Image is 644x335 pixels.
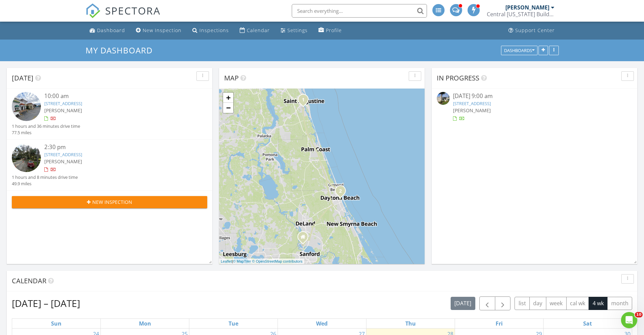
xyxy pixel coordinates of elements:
[501,46,538,55] button: Dashboards
[44,158,82,165] span: [PERSON_NAME]
[224,73,239,82] span: Map
[227,319,240,328] a: Tuesday
[505,4,549,11] div: [PERSON_NAME]
[495,296,511,310] button: Next
[86,9,161,23] a: SPECTORA
[12,92,207,136] a: 10:00 am [STREET_ADDRESS] [PERSON_NAME] 1 hours and 36 minutes drive time 77.5 miles
[12,181,78,187] div: 49.9 miles
[12,143,41,172] img: streetview
[252,259,303,263] a: © OpenStreetMap contributors
[515,27,555,33] div: Support Center
[12,296,80,310] h2: [DATE] – [DATE]
[326,27,342,33] div: Profile
[12,123,80,129] div: 1 hours and 36 minutes drive time
[190,24,232,37] a: Inspections
[12,196,207,208] button: New Inspection
[316,24,344,37] a: Profile
[529,297,546,310] button: day
[86,3,100,18] img: The Best Home Inspection Software - Spectora
[221,259,232,263] a: Leaflet
[12,129,80,136] div: 77.5 miles
[105,3,161,18] span: SPECTORA
[247,27,270,33] div: Calendar
[86,45,158,56] a: My Dashboard
[92,198,132,206] span: New Inspection
[12,73,33,82] span: [DATE]
[223,93,233,103] a: Zoom in
[199,27,229,33] div: Inspections
[339,189,342,194] i: 2
[566,297,589,310] button: cal wk
[437,92,450,105] img: 9351392%2Fcover_photos%2FEGB1I8anF6KAKvmJRzMp%2Fsmall.jpg
[451,297,475,310] button: [DATE]
[292,4,427,18] input: Search everything...
[278,24,310,37] a: Settings
[303,237,307,241] div: 155 Laurianne Rd., Debary FL 32713
[50,319,63,328] a: Sunday
[479,296,495,310] button: Previous
[506,24,557,37] a: Support Center
[494,319,504,328] a: Friday
[487,11,554,18] div: Central Florida Building Inspectors
[219,259,304,264] div: |
[133,24,184,37] a: New Inspection
[223,103,233,113] a: Zoom out
[302,98,305,102] i: 1
[515,297,530,310] button: list
[44,100,82,106] a: [STREET_ADDRESS]
[607,297,632,310] button: month
[287,27,308,33] div: Settings
[453,107,491,114] span: [PERSON_NAME]
[44,92,191,100] div: 10:00 am
[546,297,567,310] button: week
[504,48,534,53] div: Dashboards
[12,92,41,121] img: streetview
[12,143,207,187] a: 2:30 pm [STREET_ADDRESS] [PERSON_NAME] 1 hours and 8 minutes drive time 49.9 miles
[582,319,593,328] a: Saturday
[44,107,82,114] span: [PERSON_NAME]
[589,297,607,310] button: 4 wk
[437,73,479,82] span: In Progress
[44,143,191,151] div: 2:30 pm
[340,191,344,195] div: 428 S Palmetto Ave , Daytona Beach, FL 32114
[621,312,637,328] iframe: Intercom live chat
[138,319,152,328] a: Monday
[237,24,272,37] a: Calendar
[233,259,251,263] a: © MapTiler
[635,312,643,317] span: 10
[97,27,125,33] div: Dashboard
[12,276,46,285] span: Calendar
[453,92,616,100] div: [DATE] 9:00 am
[303,99,307,103] div: 2510 U.S. Highway 1 S C, St. Augustine, FL 32086
[437,92,632,122] a: [DATE] 9:00 am [STREET_ADDRESS] [PERSON_NAME]
[87,24,128,37] a: Dashboard
[453,100,491,106] a: [STREET_ADDRESS]
[12,174,78,181] div: 1 hours and 8 minutes drive time
[315,319,329,328] a: Wednesday
[143,27,182,33] div: New Inspection
[44,151,82,158] a: [STREET_ADDRESS]
[404,319,417,328] a: Thursday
